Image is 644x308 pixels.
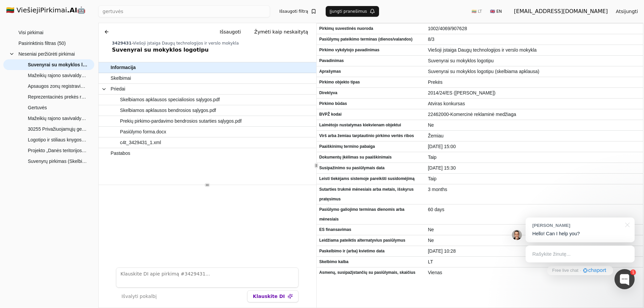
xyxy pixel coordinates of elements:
[112,41,131,46] span: 3429431
[120,116,242,126] span: Prekių pirkimo-pardavimo bendrosios sutarties sąlygos.pdf
[319,24,423,34] span: Pirkimų suvestinės nuoroda
[28,113,88,123] span: Mažeikių rajono savivaldybę reprezentuojančių priemonių, dovanų ir suvenyrų pirkimas
[428,225,640,235] span: Ne
[111,63,136,72] span: Informacija
[214,26,246,38] button: Išsaugoti
[18,38,66,48] span: Pasirinktinis filtras (50)
[319,110,423,119] span: BVPŽ kodai
[319,99,423,109] span: Pirkimo būdas
[428,77,640,87] span: Prekės
[319,152,423,162] span: Dokumentų įkėlimas su paaiškinimais
[532,230,628,237] p: Hello! Can I help you?
[28,103,47,113] span: Gertuvės
[319,205,423,224] span: Pasiūlymo galiojimo terminas dienomis arba mėnesiais
[319,142,423,151] span: Paaiškinimų termino pabaiga
[428,120,640,130] span: Ne
[428,246,640,256] span: [DATE] 10:28
[532,222,621,229] div: [PERSON_NAME]
[249,26,314,38] button: Žymėti kaip neskaitytą
[428,205,640,214] span: 60 days
[428,236,640,245] span: Ne
[28,135,88,145] span: Logotipo ir stiliaus knygos sukūrimo paslaugos (skelbiama apklausa)
[514,7,608,15] div: [EMAIL_ADDRESS][DOMAIN_NAME]
[120,95,220,105] span: Skelbiamos apklausos specialiosios sąlygos.pdf
[326,6,379,17] button: Įjungti pranešimus
[319,268,423,278] span: Asmenų, susipažįstančių su pasiūlymais, skaičius
[28,60,88,70] span: Suvenyrai su mokyklos logotipu
[319,131,423,141] span: Virš arba žemiau tarptautinio pirkimo vertės ribos
[319,185,423,204] span: Sutarties trukmė mėnesiais arba metais, išskyrus pratęsimus
[428,88,640,98] span: 2014/24/ES ([PERSON_NAME])
[120,127,166,137] span: Pasiūlymo forma.docx
[111,84,125,94] span: Priedai
[428,131,640,141] span: Žemiau
[319,163,423,173] span: Susipažinimo su pasiūlymais data
[120,106,216,115] span: Skelbiamos apklausos bendrosios sąlygos.pdf
[67,6,77,14] strong: .AI
[319,246,423,256] span: Paskelbimo ir (arba) kvietimo data
[111,73,131,83] span: Skelbimai
[547,266,613,275] a: Free live chat·
[319,35,423,44] span: Pasiūlymų pateikimo terminas (dienos/valandos)
[526,246,635,262] div: Rašykite žinutę...
[319,225,423,235] span: ES finansavimas
[428,174,640,184] span: Taip
[133,41,239,46] span: Viešoji įstaiga Daugų technologijos ir verslo mokykla
[18,49,75,59] span: Neseniai peržiūrėti pirkimai
[486,6,506,17] button: 🇬🇧 EN
[428,67,640,76] span: Suvenyrai su mokyklos logotipu (skelbiama apklausa)
[428,152,640,162] span: Taip
[319,45,423,55] span: Pirkimo vykdytojo pavadinimas
[428,110,640,119] span: 22462000-Komercinė reklaminė medžiaga
[18,27,43,38] span: Visi pirkimai
[120,138,161,147] span: c4t_3429431_1.xml
[552,267,578,274] span: Free live chat
[28,81,88,91] span: Apsaugos zonų registravimo paslaugos
[512,230,522,240] img: Jonas
[28,156,88,166] span: Suvenyrų pirkimas (Skelbiama apklausa)
[319,120,423,130] span: Laimėtojo nustatymas kiekvienam objektui
[319,236,423,245] span: Leidžiama pateiktis alternatyvius pasiūlymus
[275,6,320,17] button: Išsaugoti filtrą
[28,124,88,134] span: 30255 Privažiuojamųjų geležinkelio kelių teritorijos priežiūra
[319,174,423,184] span: Leisti tiekėjams sistemoje pareikšti susidomėjimą
[319,56,423,66] span: Pavadinimas
[319,257,423,267] span: Skelbimo kalba
[98,5,270,17] input: Greita paieška...
[112,41,314,46] div: -
[428,56,640,66] span: Suvenyrai su mokyklos logotipu
[319,67,423,76] span: Aprašymas
[112,46,314,54] div: Suvenyrai su mokyklos logotipu
[319,77,423,87] span: Pirkimo objekto tipas
[111,148,130,158] span: Pastabos
[428,142,640,151] span: [DATE] 15:00
[28,70,88,80] span: Mažeikių rajono savivaldybę reprezentuojančių priemonių, dovanų ir suvenyrų pirkimas
[319,88,423,98] span: Direktyva
[428,257,640,267] span: LT
[247,290,299,302] button: Klauskite DI
[428,185,640,194] span: 3 months
[610,5,643,17] button: Atsijungti
[428,45,640,55] span: Viešoji įstaiga Daugų technologijos ir verslo mokykla
[428,35,640,44] span: 8/3
[28,145,88,156] span: Projekto „Danės teritorijos prieigų atgaivinimas Šiauriniame rage“ rangos darbai su darbo projekt...
[28,92,88,102] span: Reprezentacinės prekės renginių dalyviams (1608)
[580,267,581,274] div: ·
[428,99,640,109] span: Atviras konkursas
[428,268,640,278] span: Vienas
[428,163,640,173] span: [DATE] 15:30
[428,24,640,34] span: 1002/4069/907628
[630,269,636,275] div: 1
